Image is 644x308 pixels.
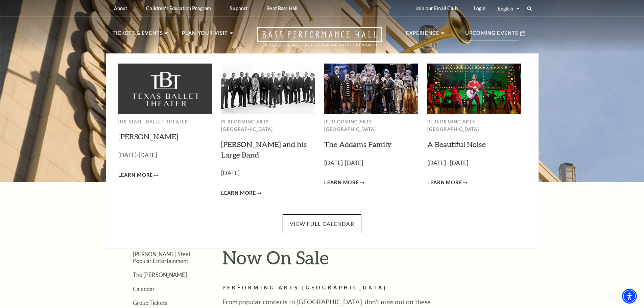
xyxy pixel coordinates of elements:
a: Group Tickets [133,300,167,306]
span: Learn More [427,179,462,187]
a: A Beautiful Noise [427,140,486,149]
p: Tickets & Events [113,29,163,41]
a: [PERSON_NAME] Steel Popular Entertainment [133,251,190,264]
h2: Performing Arts [GEOGRAPHIC_DATA] [222,284,442,292]
a: Learn More Peter Pan [118,171,159,180]
img: Texas Ballet Theater [118,64,212,114]
p: Plan Your Visit [182,29,228,41]
p: Performing Arts [GEOGRAPHIC_DATA] [221,118,315,133]
span: Learn More [221,189,256,197]
a: [PERSON_NAME] [118,132,178,141]
p: Support [230,5,247,11]
a: The [PERSON_NAME] [133,271,187,278]
a: Learn More A Beautiful Noise [427,179,468,187]
img: Performing Arts Fort Worth [221,64,315,114]
p: Children's Education Program [146,5,211,11]
a: View Full Calendar [283,214,361,233]
p: About [114,5,127,11]
p: [DATE]-[DATE] [324,158,418,168]
img: Performing Arts Fort Worth [427,64,521,114]
h1: Now On Sale [222,246,532,274]
p: Experience [406,29,440,41]
a: [PERSON_NAME] and his Large Band [221,140,307,159]
select: Select: [497,5,521,12]
a: Learn More Lyle Lovett and his Large Band [221,189,261,197]
span: Learn More [324,179,359,187]
a: Calendar [133,286,155,292]
p: [DATE] - [DATE] [427,158,521,168]
p: [DATE] [221,168,315,178]
p: Rent Bass Hall [266,5,297,11]
div: Accessibility Menu [622,289,637,304]
img: Performing Arts Fort Worth [324,64,418,114]
p: Upcoming Events [465,29,519,41]
p: Performing Arts [GEOGRAPHIC_DATA] [427,118,521,133]
p: [DATE]-[DATE] [118,150,212,160]
p: [US_STATE] Ballet Theater [118,118,212,126]
a: Learn More The Addams Family [324,179,364,187]
a: The Addams Family [324,140,391,149]
span: Learn More [118,171,153,180]
p: Performing Arts [GEOGRAPHIC_DATA] [324,118,418,133]
a: Open this option [233,27,406,53]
